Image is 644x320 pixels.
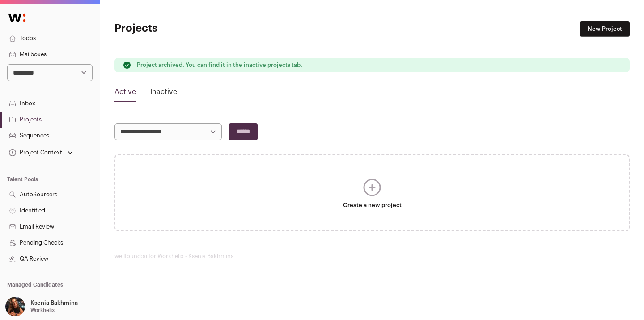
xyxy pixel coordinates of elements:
[7,146,75,159] button: Open dropdown
[137,202,607,209] span: Create a new project
[137,62,302,69] p: Project archived. You can find it in the inactive projects tab.
[4,297,80,316] button: Open dropdown
[7,149,62,156] div: Project Context
[114,253,630,260] footer: wellfound:ai for Workhelix - Ksenia Bakhmina
[30,299,78,307] p: Ksenia Bakhmina
[114,154,630,231] a: Create a new project
[150,87,177,101] a: Inactive
[4,9,30,27] img: Wellfound
[30,307,55,314] p: Workhelix
[114,87,136,101] a: Active
[580,21,630,37] a: New Project
[5,297,25,316] img: 13968079-medium_jpg
[114,21,286,36] h1: Projects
